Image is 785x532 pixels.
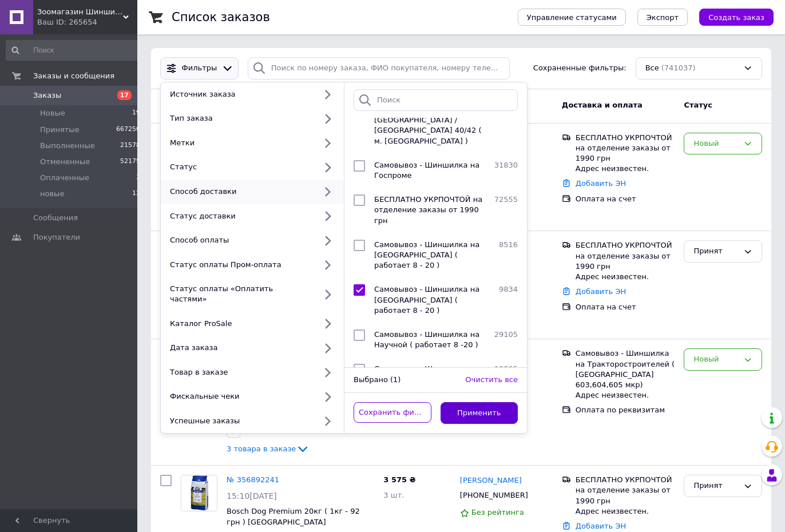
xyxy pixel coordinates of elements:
div: [PHONE_NUMBER] [458,488,530,503]
input: Поиск по номеру заказа, ФИО покупателя, номеру телефона, Email, номеру накладной [248,57,510,80]
span: 19 [132,108,140,118]
div: Адрес неизвестен. [576,272,675,282]
span: Самовывоз - Шиншилка на [GEOGRAPHIC_DATA] ( работает 8 - 20 ) [374,240,479,269]
span: Сохраненные фильтры: [533,63,627,74]
span: Выполненные [40,141,95,151]
div: БЕСПЛАТНО УКРПОЧТОЙ на отделение заказы от 1990 грн [576,475,675,506]
div: Способ оплаты [165,235,316,245]
div: Адрес неизвестен. [576,390,675,400]
a: 3 товара в заказе [227,444,310,453]
div: Каталог ProSale [165,319,316,329]
div: Статус [165,162,316,172]
span: Все [645,63,659,74]
div: Оплата по реквизитам [576,405,675,415]
div: Статус доставки [165,211,316,221]
span: Покупатели [33,232,80,243]
a: Добавить ЭН [576,179,626,188]
a: Добавить ЭН [576,287,626,296]
img: Фото товару [188,475,211,511]
span: Самовывоз - Шиншилка на Госпроме [374,161,479,180]
span: Заказы [33,90,61,101]
span: Отмененные [40,157,90,167]
button: Экспорт [637,9,688,26]
button: Применить [441,402,518,424]
div: Дата заказа [165,343,316,353]
span: Принятые [40,125,80,135]
span: Экспорт [647,13,679,22]
span: (741037) [661,63,696,72]
span: 3 575 ₴ [383,475,415,484]
span: 3 шт. [383,491,404,499]
span: Создать заказ [708,13,764,22]
button: Сохранить фильтр [354,402,431,423]
span: Управление статусами [527,13,617,22]
span: Самовывоз - Шиншилка на [GEOGRAPHIC_DATA] / [GEOGRAPHIC_DATA] 40/42 ( м. [GEOGRAPHIC_DATA] ) [374,105,481,145]
div: Метки [165,138,316,148]
div: БЕСПЛАТНО УКРПОЧТОЙ на отделение заказы от 1990 грн [576,240,675,272]
span: Самовывоз - Шиншилка на [GEOGRAPHIC_DATA] ( работает 8 - 20 ) [374,285,479,314]
span: 12 [132,189,140,199]
div: Оплата на счет [576,302,675,312]
div: Фискальные чеки [165,391,316,402]
span: Зоомагазин Шиншилка - Дискаунтер зоотоваров.Корма для кошек и собак. Ветеринарная аптека [37,7,123,17]
div: Самовывоз - Шиншилка на Тракторостроителей ( [GEOGRAPHIC_DATA] 603,604,605 мкр) [576,348,675,390]
a: Создать заказ [688,13,774,21]
a: Фото товару [181,475,217,511]
div: Статус оплаты Пром-оплата [165,260,316,270]
span: БЕСПЛАТНО УКРПОЧТОЙ на отделение заказы от 1990 грн [374,195,482,224]
div: Адрес неизвестен. [576,164,675,174]
span: Сообщения [33,213,78,223]
span: 3 [136,173,140,183]
input: Поиск [354,89,518,112]
input: Поиск [6,40,141,61]
div: Новый [693,138,739,150]
span: 8516 [499,240,518,251]
div: Новый [693,354,739,366]
div: Статус оплаты «Оплатить частями» [165,284,316,304]
div: Оплата на счет [576,194,675,204]
span: 21578 [120,141,140,151]
div: БЕСПЛАТНО УКРПОЧТОЙ на отделение заказы от 1990 грн [576,133,675,164]
a: Добавить ЭН [576,522,626,530]
span: 31830 [494,160,518,171]
span: 29105 [494,329,518,340]
button: Создать заказ [699,9,774,26]
span: 15:10[DATE] [227,491,277,501]
span: Самовывоз - Шиншилка на Научной ( работает 8 -20 ) [374,330,479,349]
span: 19065 [494,364,518,375]
div: Источник заказа [165,89,316,100]
button: Управление статусами [518,9,626,26]
span: Оплаченные [40,173,89,183]
span: Без рейтинга [471,508,524,517]
h1: Список заказов [172,10,270,24]
span: 17 [117,90,132,100]
div: Выбрано (1) [349,375,461,386]
span: Доставка и оплата [562,101,643,109]
span: Статус [684,101,712,109]
span: 72555 [494,194,518,205]
div: Успешные заказы [165,416,316,426]
span: 3 товара в заказе [227,444,296,453]
span: Заказы и сообщения [33,71,114,81]
div: Способ доставки [165,186,316,197]
span: Фильтры [182,63,217,74]
span: Сохранить фильтр [359,407,426,418]
span: Очистить все [465,375,518,384]
div: Адрес неизвестен. [576,506,675,517]
div: Товар в заказе [165,367,316,378]
span: Новые [40,108,65,118]
a: Bosch Dog Рremium 20кг ( 1кг - 92 грн ) [GEOGRAPHIC_DATA] [227,507,360,526]
span: 667250 [116,125,140,135]
div: Принят [693,245,739,257]
a: [PERSON_NAME] [460,475,522,486]
a: № 356892241 [227,475,279,484]
div: Принят [693,480,739,492]
span: новые [40,189,64,199]
span: 52175 [120,157,140,167]
span: Самовывоз - Шиншилка на Алешина (ХТЗ) [374,364,479,383]
div: Ваш ID: 265654 [37,17,137,27]
span: 9834 [499,284,518,295]
div: Тип заказа [165,113,316,124]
